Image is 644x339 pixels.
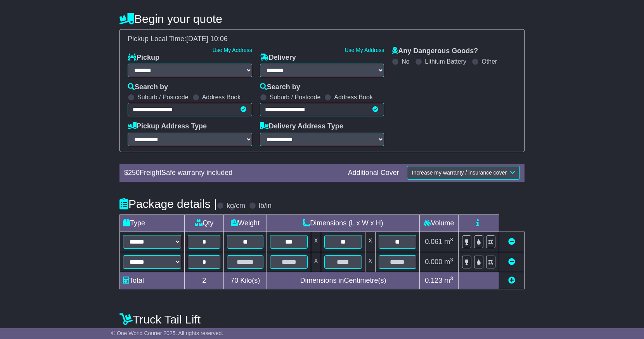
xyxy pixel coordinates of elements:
label: Suburb / Postcode [270,93,321,101]
sup: 3 [450,275,453,281]
label: Search by [128,83,168,92]
a: Add new item [508,277,515,284]
label: Address Book [202,93,241,101]
span: 250 [128,169,140,176]
div: Pickup Local Time: [124,35,520,43]
span: m [444,277,453,284]
td: Type [120,214,185,232]
td: Dimensions in Centimetre(s) [267,272,420,289]
h4: Begin your quote [119,12,525,25]
label: kg/cm [227,202,245,210]
div: Additional Cover [344,169,403,177]
a: Remove this item [508,258,515,266]
label: Pickup [128,54,159,62]
sup: 3 [450,237,453,242]
span: 0.061 [425,238,442,246]
span: © One World Courier 2025. All rights reserved. [111,330,223,336]
label: Pickup Address Type [128,122,207,131]
span: Increase my warranty / insurance cover [412,169,507,176]
label: lb/in [259,202,272,210]
label: Address Book [334,93,373,101]
td: x [311,232,321,252]
td: x [365,252,375,272]
td: Total [120,272,185,289]
td: Volume [419,214,458,232]
span: m [444,258,453,266]
a: Use My Address [213,47,252,53]
label: Delivery Address Type [260,122,343,131]
td: Weight [224,214,267,232]
td: x [311,252,321,272]
div: $ FreightSafe warranty included [120,169,344,177]
td: Kilo(s) [224,272,267,289]
td: Dimensions (L x W x H) [267,214,420,232]
td: x [365,232,375,252]
h4: Package details | [119,197,217,210]
span: 70 [230,277,238,284]
span: m [444,238,453,246]
sup: 3 [450,257,453,263]
label: Any Dangerous Goods? [392,47,478,55]
label: Lithium Battery [425,58,466,65]
span: [DATE] 10:06 [186,35,228,43]
td: 2 [185,272,224,289]
label: Other [481,58,497,65]
span: 0.000 [425,258,442,266]
button: Increase my warranty / insurance cover [407,166,520,180]
h4: Truck Tail Lift [119,313,525,326]
span: 0.123 [425,277,442,284]
label: Delivery [260,54,296,62]
a: Use My Address [345,47,384,53]
label: Search by [260,83,300,92]
a: Remove this item [508,238,515,246]
td: Qty [185,214,224,232]
label: No [402,58,409,65]
label: Suburb / Postcode [137,93,189,101]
